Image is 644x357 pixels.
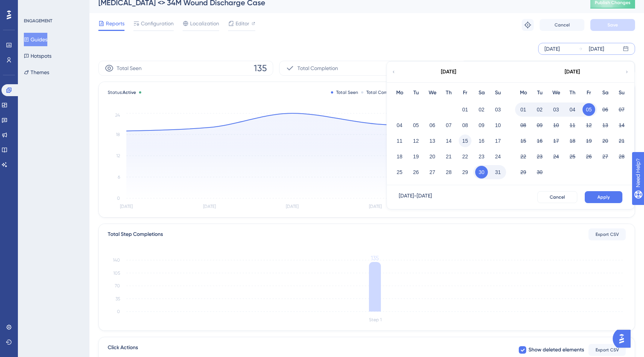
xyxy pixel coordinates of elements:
[459,135,471,147] button: 15
[426,150,439,163] button: 20
[589,44,604,53] div: [DATE]
[588,228,626,240] button: Export CSV
[566,119,579,132] button: 11
[120,204,133,209] tspan: [DATE]
[555,22,570,28] span: Cancel
[615,135,628,147] button: 21
[113,271,120,276] tspan: 105
[517,166,530,178] button: 29
[116,296,120,301] tspan: 35
[533,103,546,116] button: 02
[473,88,490,97] div: Sa
[459,119,471,132] button: 08
[118,174,120,180] tspan: 6
[286,204,299,209] tspan: [DATE]
[540,19,584,31] button: Cancel
[588,344,626,356] button: Export CSV
[517,119,530,132] button: 08
[254,62,267,74] span: 135
[528,345,584,354] span: Show deleted elements
[492,135,504,147] button: 17
[492,103,504,116] button: 03
[331,89,358,95] div: Total Seen
[441,67,456,76] div: [DATE]
[490,88,506,97] div: Su
[113,258,120,263] tspan: 140
[566,150,579,163] button: 25
[583,119,595,132] button: 12
[475,103,488,116] button: 02
[531,88,548,97] div: Tu
[393,166,406,178] button: 25
[24,33,47,46] button: Guides
[442,135,455,147] button: 14
[613,88,630,97] div: Su
[533,119,546,132] button: 09
[24,49,51,63] button: Hotspots
[544,44,560,53] div: [DATE]
[393,135,406,147] button: 11
[515,88,531,97] div: Mo
[566,135,579,147] button: 18
[459,166,471,178] button: 29
[108,343,138,357] span: Click Actions
[117,309,120,314] tspan: 0
[426,135,439,147] button: 13
[369,204,382,209] tspan: [DATE]
[599,150,612,163] button: 27
[24,18,52,24] div: ENGAGEMENT
[597,88,613,97] div: Sa
[457,88,473,97] div: Fr
[361,89,402,95] div: Total Completion
[108,89,136,95] span: Status:
[599,103,612,116] button: 06
[599,135,612,147] button: 20
[583,150,595,163] button: 26
[596,231,619,237] span: Export CSV
[123,90,136,95] span: Active
[410,166,422,178] button: 26
[590,19,635,31] button: Save
[24,66,49,79] button: Themes
[297,64,338,73] span: Total Completion
[141,19,174,28] span: Configuration
[424,88,441,97] div: We
[517,150,530,163] button: 22
[117,64,142,73] span: Total Seen
[116,153,120,158] tspan: 12
[615,150,628,163] button: 28
[441,88,457,97] div: Th
[442,150,455,163] button: 21
[442,119,455,132] button: 07
[393,119,406,132] button: 04
[596,347,619,353] span: Export CSV
[410,135,422,147] button: 12
[371,255,379,262] tspan: 135
[475,166,488,178] button: 30
[236,19,249,28] span: Editor
[115,113,120,118] tspan: 24
[442,166,455,178] button: 28
[399,191,432,203] div: [DATE] - [DATE]
[583,135,595,147] button: 19
[408,88,424,97] div: Tu
[585,191,622,203] button: Apply
[475,150,488,163] button: 23
[426,119,439,132] button: 06
[607,22,618,28] span: Save
[108,230,163,239] div: Total Step Completions
[548,88,564,97] div: We
[599,119,612,132] button: 13
[410,150,422,163] button: 19
[116,132,120,137] tspan: 18
[459,103,471,116] button: 01
[613,328,635,350] iframe: UserGuiding AI Assistant Launcher
[492,119,504,132] button: 10
[533,150,546,163] button: 23
[117,196,120,201] tspan: 0
[550,119,562,132] button: 10
[533,166,546,178] button: 30
[475,119,488,132] button: 09
[492,166,504,178] button: 31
